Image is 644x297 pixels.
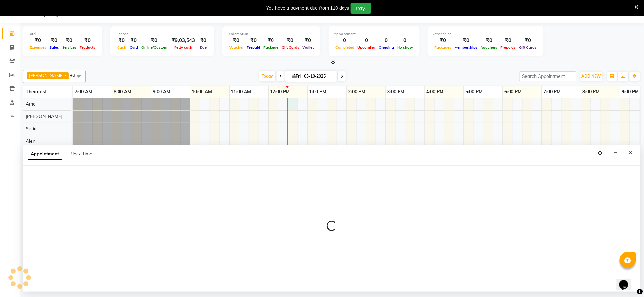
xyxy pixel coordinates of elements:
[581,87,602,97] a: 8:00 PM
[69,151,92,157] span: Block Time
[480,45,499,50] span: Vouchers
[356,45,377,50] span: Upcoming
[78,37,97,44] div: ₹0
[116,45,128,50] span: Cash
[140,37,169,44] div: ₹0
[396,37,414,44] div: 0
[620,87,641,97] a: 9:00 PM
[308,87,328,97] a: 1:00 PM
[128,45,140,50] span: Card
[301,45,315,50] span: Wallet
[480,37,499,44] div: ₹0
[499,37,518,44] div: ₹0
[301,37,315,44] div: ₹0
[334,45,356,50] span: Completed
[580,72,603,81] button: ADD NEW
[61,45,78,50] span: Services
[582,74,601,79] span: ADD NEW
[280,37,301,44] div: ₹0
[290,74,302,79] span: Fri
[334,37,356,44] div: 0
[128,37,140,44] div: ₹0
[173,45,194,50] span: Petty cash
[198,45,208,50] span: Due
[377,45,396,50] span: Ongoing
[453,45,480,50] span: Memberships
[28,148,62,160] span: Appointment
[116,37,128,44] div: ₹0
[61,37,78,44] div: ₹0
[351,3,371,14] button: Pay
[347,87,367,97] a: 2:00 PM
[26,114,62,119] span: [PERSON_NAME]
[198,37,209,44] div: ₹0
[433,45,453,50] span: Packages
[464,87,484,97] a: 5:00 PM
[245,45,262,50] span: Prepaid
[519,71,576,81] input: Search Appointment
[503,87,524,97] a: 6:00 PM
[266,5,349,12] div: You have a payment due from 110 days
[334,31,414,37] div: Appointment
[169,37,198,44] div: ₹9,03,543
[617,271,637,290] iframe: chat widget
[302,72,335,81] input: 2025-10-03
[151,87,172,97] a: 9:00 AM
[230,87,253,97] a: 11:00 AM
[262,37,280,44] div: ₹0
[140,45,169,50] span: Online/Custom
[78,45,97,50] span: Products
[48,37,61,44] div: ₹0
[26,101,35,107] span: Amo
[26,126,36,132] span: Sofia
[396,45,414,50] span: No show
[190,87,214,97] a: 10:00 AM
[28,37,48,44] div: ₹0
[518,45,539,50] span: Gift Cards
[259,71,275,81] span: Today
[453,37,480,44] div: ₹0
[116,31,209,37] div: Finance
[245,37,262,44] div: ₹0
[542,87,563,97] a: 7:00 PM
[228,31,315,37] div: Redemption
[70,73,80,78] span: +3
[64,73,67,78] a: x
[356,37,377,44] div: 0
[518,37,539,44] div: ₹0
[29,73,64,78] span: [PERSON_NAME]
[228,37,245,44] div: ₹0
[28,45,48,50] span: Expenses
[433,37,453,44] div: ₹0
[73,87,94,97] a: 7:00 AM
[433,31,539,37] div: Other sales
[626,148,636,158] button: Close
[499,45,518,50] span: Prepaids
[48,45,61,50] span: Sales
[262,45,280,50] span: Package
[228,45,245,50] span: Voucher
[280,45,301,50] span: Gift Cards
[26,89,47,95] span: Therapist
[425,87,445,97] a: 4:00 PM
[377,37,396,44] div: 0
[386,87,406,97] a: 3:00 PM
[269,87,292,97] a: 12:00 PM
[112,87,133,97] a: 8:00 AM
[26,138,35,144] span: Alen
[28,31,97,37] div: Total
